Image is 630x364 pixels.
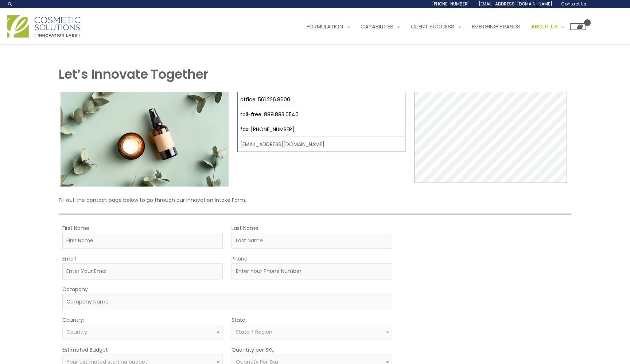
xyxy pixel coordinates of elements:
span: [PHONE_NUMBER] [432,1,470,7]
label: Estimated Budget [62,345,108,355]
a: fax: [PHONE_NUMBER] [240,126,294,133]
span: Client Success [411,23,454,30]
td: [EMAIL_ADDRESS][DOMAIN_NAME] [237,137,405,152]
span: [EMAIL_ADDRESS][DOMAIN_NAME] [479,1,552,7]
span: Capabilities [361,23,393,30]
nav: Site Navigation [296,16,586,38]
input: Last Name [232,233,392,249]
label: Country: [62,315,84,325]
strong: Let’s Innovate Together [59,65,209,83]
input: Company Name [62,294,392,310]
a: office: 561.226.8600 [240,96,290,103]
label: Last Name [232,223,258,233]
span: Country [66,328,87,336]
a: Capabilities [355,16,405,38]
img: Contact page image for private label skincare manufacturer Cosmetic solutions shows a skin care b... [61,92,229,187]
a: Search icon link [7,1,13,7]
span: Formulation [307,23,343,30]
span: State / Region [236,328,272,336]
label: Quantity per SKU [232,345,275,355]
label: Phone [232,254,248,263]
a: Formulation [301,16,355,38]
p: Fill out the contact page below to go through our Innovation Intake Form. [59,195,572,205]
a: Client Success [405,16,466,38]
label: State: [232,315,246,325]
label: First Name [62,223,89,233]
label: Company [62,285,88,294]
input: First Name [62,233,223,249]
span: Emerging Brands [472,23,520,30]
a: About Us [526,16,570,38]
a: Emerging Brands [466,16,526,38]
img: Cosmetic Solutions Logo [7,15,80,38]
input: Enter Your Email [62,263,223,279]
span: Contact Us [561,1,586,7]
a: toll-free: 888.883.0540 [240,111,299,118]
a: View Shopping Cart, empty [570,23,586,30]
span: About Us [531,23,558,30]
label: Email [62,254,76,263]
input: Enter Your Phone Number [232,263,392,279]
